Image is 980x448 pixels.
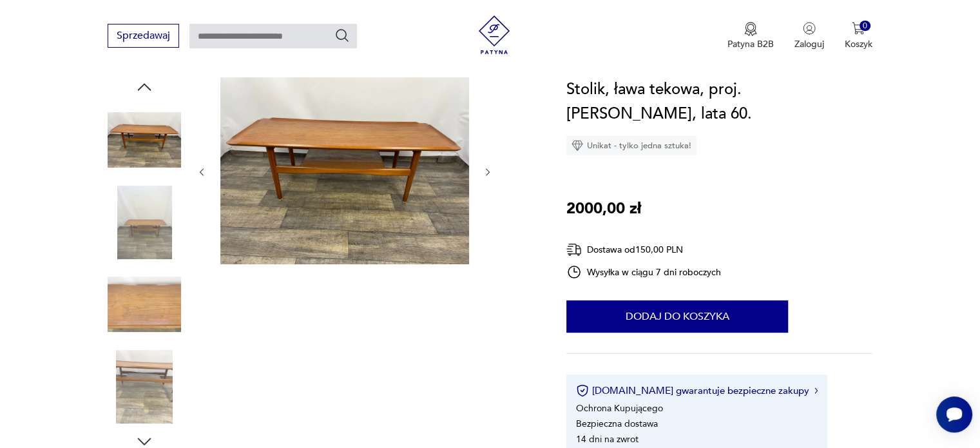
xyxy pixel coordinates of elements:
img: Ikona diamentu [572,140,583,151]
img: Zdjęcie produktu Stolik, ława tekowa, proj. Paul Jenson, lata 60. [220,77,469,264]
img: Ikona medalu [744,22,757,36]
img: Zdjęcie produktu Stolik, ława tekowa, proj. Paul Jenson, lata 60. [108,186,181,259]
a: Ikona medaluPatyna B2B [727,22,774,50]
img: Zdjęcie produktu Stolik, ława tekowa, proj. Paul Jenson, lata 60. [108,350,181,424]
button: Patyna B2B [727,22,774,50]
a: Sprzedawaj [108,32,179,41]
div: 0 [860,21,870,32]
p: 2000,00 zł [566,197,641,221]
p: Koszyk [845,38,872,50]
h1: Stolik, ława tekowa, proj. [PERSON_NAME], lata 60. [566,77,872,126]
p: Patyna B2B [727,38,774,50]
button: Sprzedawaj [108,24,179,48]
button: Zaloguj [794,22,824,50]
img: Patyna - sklep z meblami i dekoracjami vintage [475,15,514,54]
div: Unikat - tylko jedna sztuka! [566,136,697,155]
div: Wysyłka w ciągu 7 dni roboczych [566,264,721,280]
li: 14 dni na zwrot [576,433,639,445]
button: Szukaj [334,28,350,43]
li: Ochrona Kupującego [576,402,663,414]
button: 0Koszyk [845,22,872,50]
img: Ikona dostawy [566,242,582,258]
button: Dodaj do koszyka [566,300,788,333]
img: Zdjęcie produktu Stolik, ława tekowa, proj. Paul Jenson, lata 60. [108,268,181,341]
img: Ikona certyfikatu [576,384,589,397]
div: Dostawa od 150,00 PLN [566,242,721,258]
img: Ikona koszyka [852,22,865,35]
button: [DOMAIN_NAME] gwarantuje bezpieczne zakupy [576,384,818,397]
li: Bezpieczna dostawa [576,418,658,430]
img: Zdjęcie produktu Stolik, ława tekowa, proj. Paul Jenson, lata 60. [108,103,181,177]
iframe: Smartsupp widget button [936,396,972,433]
p: Zaloguj [794,38,824,50]
img: Ikonka użytkownika [803,22,816,35]
img: Ikona strzałki w prawo [814,387,818,394]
